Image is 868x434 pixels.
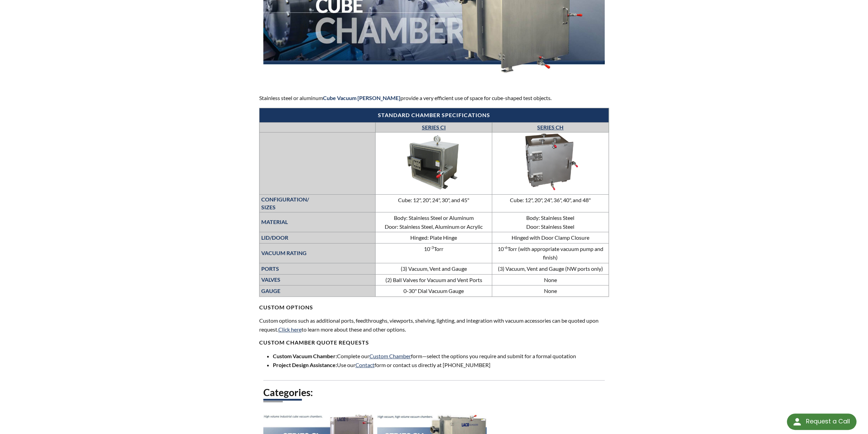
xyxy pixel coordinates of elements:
td: Body: Stainless Steel Door: Stainless Steel [492,212,609,232]
td: (3) Vacuum, Vent and Gauge (NW ports only) [492,263,609,274]
div: Request a Call [806,414,850,429]
td: 0-30" Dial Vacuum Gauge [376,285,492,297]
td: Body: Stainless Steel or Aluminum Door: Stainless Steel, Aluminum or Acrylic [376,212,492,232]
td: 10 Torr [376,243,492,263]
th: LID/DOOR [259,232,375,243]
td: None [492,274,609,285]
h4: CUSTOM OPTIONS [259,297,609,311]
img: round button [792,416,803,427]
td: (2) Ball Valves for Vacuum and Vent Ports [376,274,492,285]
a: Custom Chamber [369,353,411,359]
sup: -6 [504,245,507,250]
strong: Cube Vacuum [PERSON_NAME] [323,95,400,101]
td: Cube: 12", 20", 24", 36", 40", and 48" [492,195,609,212]
li: Use our form or contact us directly at [PHONE_NUMBER] [273,361,609,369]
a: SERIES CH [537,124,563,130]
strong: Custom Vacuum Chamber: [273,353,337,359]
td: None [492,285,609,297]
th: VACUUM RATING [259,243,375,263]
td: Hinged with Door Clamp Closure [492,232,609,243]
td: Hinged: Plate Hinge [376,232,492,243]
th: CONFIGURATION/ SIZES [259,195,375,212]
th: GAUGE [259,285,375,297]
th: MATERIAL [259,212,375,232]
td: Cube: 12", 20", 24", 30", and 45" [376,195,492,212]
img: Series CH Cube Chamber image [499,134,602,191]
td: 10 Torr (with appropriate vacuum pump and finish) [492,243,609,263]
li: Complete our form—select the options you require and submit for a formal quotation [273,352,609,361]
sup: -3 [430,245,434,250]
h2: Categories: [263,386,605,399]
th: PORTS [259,263,375,274]
a: Contact [355,362,374,368]
div: Request a Call [787,414,856,430]
strong: Project Design Assistance: [273,362,337,368]
p: Custom options such as additional ports, feedthroughs, viewports, shelving, lighting, and integra... [259,316,609,334]
td: (3) Vacuum, Vent and Gauge [376,263,492,274]
h4: Custom chamber QUOTe requests [259,339,609,346]
p: Stainless steel or aluminum provide a very efficient use of space for cube-shaped test objects. [259,94,609,102]
th: VALVES [259,274,375,285]
a: SERIES CI [422,124,446,130]
img: Series CC—Cube Chamber image [383,134,485,191]
h4: Standard chamber specifications [263,112,605,119]
a: Click here [278,326,301,333]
